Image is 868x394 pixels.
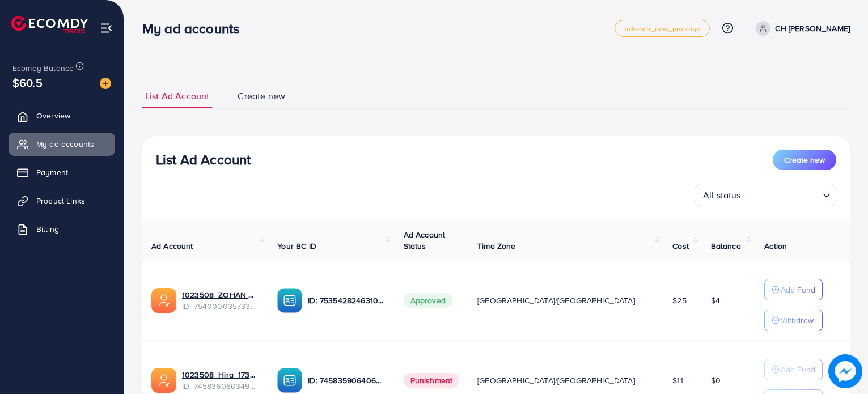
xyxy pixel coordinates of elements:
span: $0 [711,375,721,386]
span: Overview [36,110,70,121]
span: Cost [672,240,689,252]
span: $25 [672,295,686,306]
img: image [828,354,862,388]
a: adreach_new_package [615,20,710,37]
span: Punishment [404,373,460,388]
a: 1023508_ZOHAN MAIRAJ_1755543542948 [182,289,259,300]
input: Search for option [744,185,818,204]
div: Search for option [695,184,836,206]
a: My ad accounts [9,133,115,155]
span: All status [701,187,743,204]
img: ic-ba-acc.ded83a64.svg [277,288,302,313]
span: Create new [238,90,285,103]
h3: List Ad Account [156,151,251,168]
span: $4 [711,295,720,306]
button: Create new [773,150,836,170]
p: ID: 7535428246310289424 [308,294,385,307]
span: Payment [36,167,68,178]
span: [GEOGRAPHIC_DATA]/[GEOGRAPHIC_DATA] [477,295,635,306]
a: Billing [9,218,115,240]
div: <span class='underline'>1023508_ZOHAN MAIRAJ_1755543542948</span></br>7540000357339004936 [182,289,259,312]
p: CH [PERSON_NAME] [775,22,850,35]
span: Billing [36,223,59,235]
span: [GEOGRAPHIC_DATA]/[GEOGRAPHIC_DATA] [477,375,635,386]
span: Product Links [36,195,85,206]
span: My ad accounts [36,138,94,150]
span: Your BC ID [277,240,316,252]
span: Ecomdy Balance [12,62,74,74]
span: ID: 7458360603498184705 [182,380,259,392]
span: ID: 7540000357339004936 [182,300,259,312]
img: ic-ads-acc.e4c84228.svg [151,288,176,313]
a: Product Links [9,189,115,212]
div: <span class='underline'>1023508_Hira_1736534912500</span></br>7458360603498184705 [182,369,259,392]
span: Action [764,240,787,252]
img: logo [11,16,88,33]
button: Add Fund [764,359,823,380]
span: Approved [404,293,452,308]
span: Balance [711,240,741,252]
span: adreach_new_package [624,25,700,32]
span: Ad Account Status [404,229,446,252]
p: Withdraw [781,313,814,327]
img: menu [100,22,113,35]
span: $60.5 [12,74,43,91]
button: Add Fund [764,279,823,300]
a: CH [PERSON_NAME] [751,21,850,36]
span: $11 [672,375,683,386]
p: Add Fund [781,363,815,376]
a: Overview [9,104,115,127]
span: Time Zone [477,240,515,252]
img: image [100,78,111,89]
a: Payment [9,161,115,184]
p: Add Fund [781,283,815,296]
span: Create new [784,154,825,166]
button: Withdraw [764,310,823,331]
p: ID: 7458359064066588689 [308,374,385,387]
img: ic-ba-acc.ded83a64.svg [277,368,302,393]
span: Ad Account [151,240,193,252]
img: ic-ads-acc.e4c84228.svg [151,368,176,393]
h3: My ad accounts [142,20,248,37]
a: 1023508_Hira_1736534912500 [182,369,259,380]
span: List Ad Account [145,90,209,103]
